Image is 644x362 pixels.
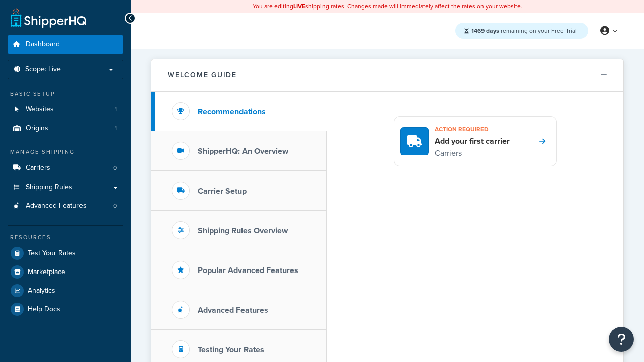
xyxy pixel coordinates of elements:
[8,159,123,177] a: Carriers0
[435,147,510,160] p: Carriers
[8,263,123,281] a: Marketplace
[115,105,117,114] span: 1
[8,233,123,242] div: Resources
[26,105,54,114] span: Websites
[8,159,123,177] li: Carriers
[198,306,268,315] h3: Advanced Features
[198,147,288,156] h3: ShipperHQ: An Overview
[8,300,123,318] a: Help Docs
[198,187,247,196] h3: Carrier Setup
[26,124,48,133] span: Origins
[8,100,123,119] a: Websites1
[8,89,123,98] div: Basic Setup
[435,123,510,136] h3: Action required
[28,268,65,277] span: Marketplace
[113,202,117,210] span: 0
[471,26,577,35] span: remaining on your Free Trial
[25,65,61,74] span: Scope: Live
[8,100,123,119] li: Websites
[609,327,634,352] button: Open Resource Center
[8,282,123,300] a: Analytics
[113,164,117,172] span: 0
[8,244,123,262] a: Test Your Rates
[198,345,264,354] h3: Testing Your Rates
[151,59,623,92] button: Welcome Guide
[8,197,123,215] a: Advanced Features0
[471,26,499,35] strong: 1469 days
[435,136,510,147] h4: Add your first carrier
[28,305,60,314] span: Help Docs
[8,119,123,138] li: Origins
[26,164,50,172] span: Carriers
[26,183,72,192] span: Shipping Rules
[168,71,237,79] h2: Welcome Guide
[28,287,55,295] span: Analytics
[115,124,117,133] span: 1
[198,266,298,275] h3: Popular Advanced Features
[8,119,123,138] a: Origins1
[8,178,123,197] a: Shipping Rules
[26,202,87,210] span: Advanced Features
[8,35,123,54] a: Dashboard
[293,2,305,11] b: LIVE
[26,40,60,49] span: Dashboard
[198,107,266,116] h3: Recommendations
[8,148,123,156] div: Manage Shipping
[198,226,288,235] h3: Shipping Rules Overview
[28,249,76,258] span: Test Your Rates
[8,197,123,215] li: Advanced Features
